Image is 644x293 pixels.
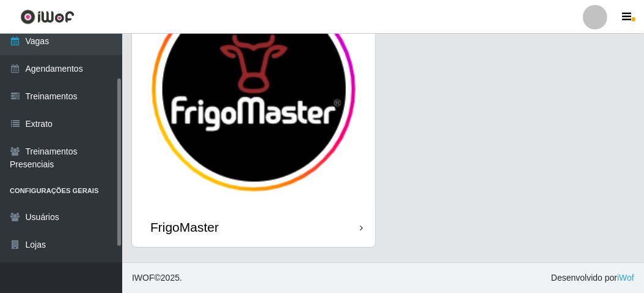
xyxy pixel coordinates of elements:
[132,272,182,284] span: © 2025 .
[132,273,155,283] span: IWOF
[20,9,75,25] img: CoreUI Logo
[150,219,219,235] div: FrigoMaster
[551,272,634,284] span: Desenvolvido por
[617,273,634,283] a: iWof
